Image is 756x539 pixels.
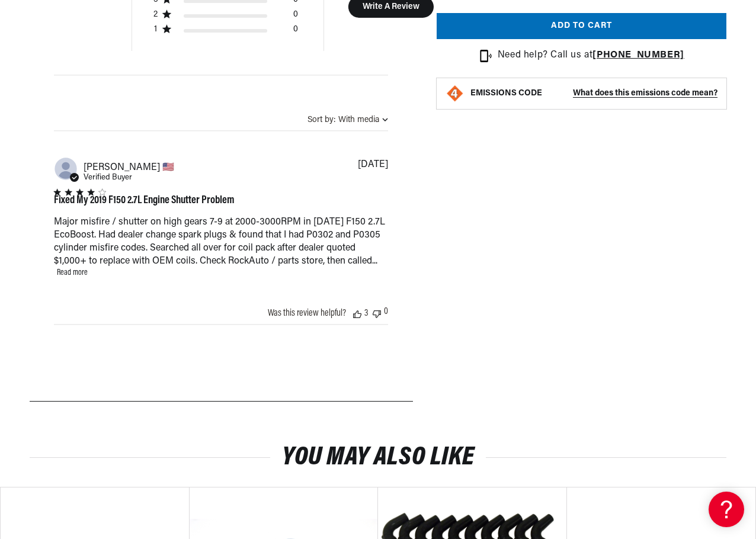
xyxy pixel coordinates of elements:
strong: What does this emissions code mean? [573,89,717,98]
a: [PHONE_NUMBER] [592,50,684,60]
div: 1 star by 0 reviews [153,24,298,39]
div: 0 [384,307,388,318]
div: 0 [293,24,298,39]
strong: EMISSIONS CODE [470,89,542,98]
div: Was this review helpful? [268,309,346,318]
button: Sort by:With media [307,115,388,124]
div: Fixed My 2019 F150 2.7L Engine Shutter Problem [54,195,235,206]
p: Need help? Call us at [498,48,684,63]
span: Verified Buyer [84,174,132,181]
div: 1 [153,24,158,35]
a: Read more [57,268,88,277]
span: Bagley [84,161,174,172]
div: Vote up [353,309,361,318]
span: Sort by: [307,115,335,124]
img: Emissions code [446,84,465,103]
div: [DATE] [358,160,388,169]
div: 2 [153,9,158,20]
button: Add to cart [437,12,726,39]
div: 0 [293,9,298,24]
div: With media [338,115,379,124]
div: Vote down [373,307,381,318]
h2: You may also like [30,447,726,469]
button: EMISSIONS CODEWhat does this emissions code mean? [470,88,717,99]
div: 3 [364,309,368,318]
div: 4 star rating out of 5 stars [54,189,235,195]
div: 2 star by 0 reviews [153,9,298,24]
